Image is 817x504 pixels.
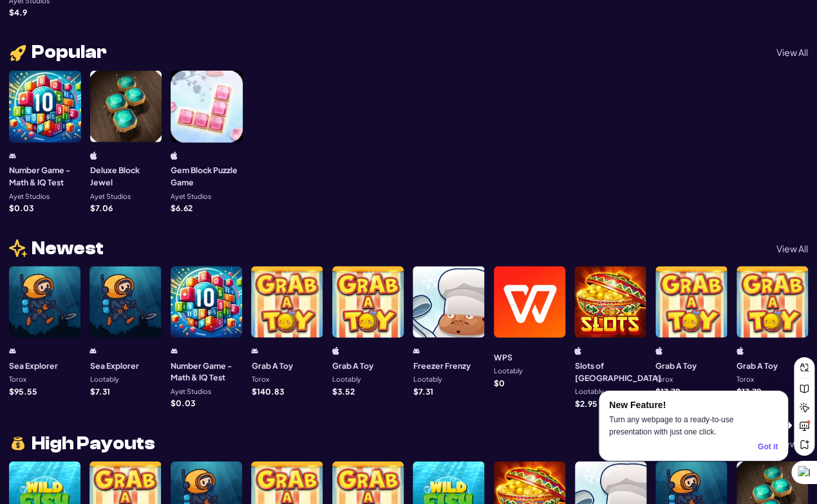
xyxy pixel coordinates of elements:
p: Lootably [413,375,442,382]
p: $ 7.06 [90,203,113,211]
span: Popular [32,43,107,61]
p: $ 4.9 [9,8,27,16]
p: $ 17.79 [655,387,680,395]
h3: Grab A Toy [737,359,778,371]
p: $ 95.55 [9,387,37,395]
h3: Freezer Frenzy [413,359,470,371]
p: $ 2.95 [574,399,597,407]
p: Lootably [89,375,118,382]
img: rocket [9,43,27,62]
img: iphone/ipad [655,346,662,355]
h3: Number Game - Math & IQ Test [9,164,81,188]
h3: Number Game - Math & IQ Test [171,359,242,383]
p: Torox [737,375,754,382]
p: Lootably [574,387,603,395]
img: ios [90,151,97,160]
h3: Slots of [GEOGRAPHIC_DATA] [574,359,661,383]
p: $ 6.62 [171,203,193,211]
img: ios [171,151,178,160]
p: $ 0.03 [171,398,195,406]
p: View All [776,243,808,252]
img: ios [332,346,339,355]
p: $ 17.79 [737,387,761,395]
h3: Grab A Toy [332,359,373,371]
img: android [89,346,97,355]
p: $ 7.31 [89,387,109,395]
h3: Deluxe Block Jewel [90,164,162,188]
img: android [171,346,178,355]
p: $ 0.03 [9,203,33,211]
img: android [9,346,16,355]
img: news [9,239,27,257]
h3: Gem Block Puzzle Game [171,164,243,188]
p: Ayet Studios [9,192,50,200]
p: Ayet Studios [90,192,131,200]
img: iphone/ipad [737,346,744,355]
p: Torox [655,375,673,382]
p: View All [776,48,808,57]
p: $ 7.31 [413,387,433,395]
img: android [251,346,258,355]
p: Ayet Studios [171,192,211,200]
h3: Sea Explorer [89,359,138,371]
p: $ 3.52 [332,387,355,395]
img: money [9,434,27,453]
h3: Sea Explorer [9,359,58,371]
span: High Payouts [32,434,155,452]
p: Torox [251,375,268,382]
h3: WPS [494,351,512,362]
p: $ 0 [494,378,505,386]
p: $ 140.83 [251,387,283,395]
h3: Grab A Toy [655,359,697,371]
img: ios [574,346,581,355]
p: Ayet Studios [171,387,211,395]
p: Lootably [494,367,523,374]
span: Newest [32,239,104,257]
img: android [413,346,420,355]
p: Lootably [332,375,361,382]
p: Torox [9,375,26,382]
img: android [9,151,16,160]
h3: Grab A Toy [251,359,292,371]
